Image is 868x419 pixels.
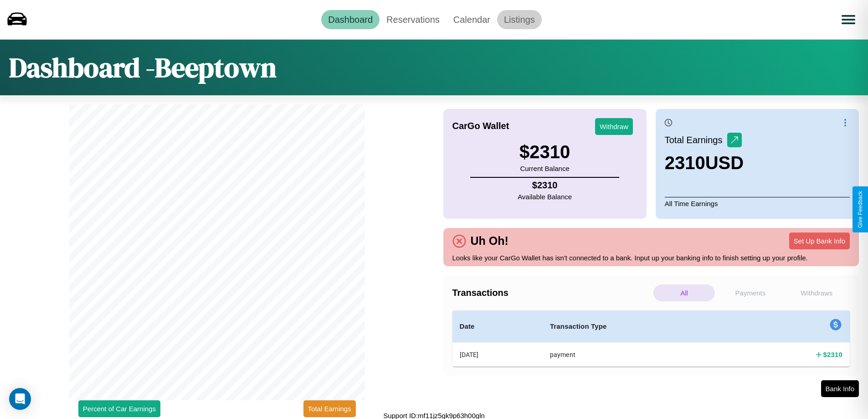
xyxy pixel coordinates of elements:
[665,132,727,148] p: Total Earnings
[823,350,842,359] h4: $ 2310
[78,400,160,417] button: Percent of Car Earnings
[653,285,715,301] p: All
[519,162,570,175] p: Current Balance
[719,285,781,301] p: Payments
[497,10,542,29] a: Listings
[518,180,572,191] h4: $ 2310
[452,121,509,131] h4: CarGo Wallet
[452,252,850,264] p: Looks like your CarGo Wallet has isn't connected to a bank. Input up your banking info to finish ...
[836,7,861,32] button: Open menu
[519,142,570,162] h3: $ 2310
[321,10,380,29] a: Dashboard
[518,191,572,203] p: Available Balance
[786,285,847,301] p: Withdraws
[543,342,734,367] th: payment
[447,10,497,29] a: Calendar
[466,234,513,248] h4: Uh Oh!
[460,321,535,332] h4: Date
[452,310,850,367] table: simple table
[595,118,633,135] button: Withdraw
[9,388,31,410] div: Open Intercom Messenger
[789,233,850,249] button: Set Up Bank Info
[857,191,863,228] div: Give Feedback
[452,342,543,367] th: [DATE]
[550,321,727,332] h4: Transaction Type
[665,197,850,210] p: All Time Earnings
[665,153,744,173] h3: 2310 USD
[452,288,651,298] h4: Transactions
[380,10,447,29] a: Reservations
[9,49,277,86] h1: Dashboard - Beeptown
[303,400,356,417] button: Total Earnings
[821,380,859,397] button: Bank Info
